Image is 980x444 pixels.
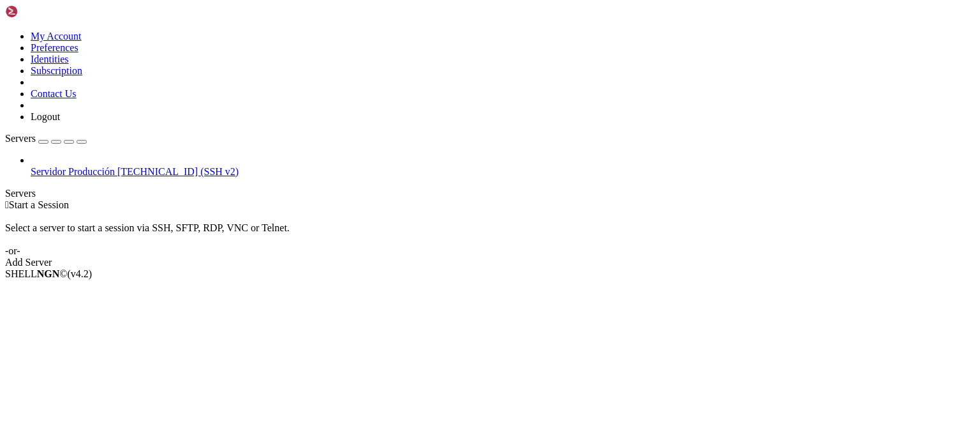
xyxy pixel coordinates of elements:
a: Servers [5,133,87,144]
li: Servidor Producción [TECHNICAL_ID] (SSH v2) [31,155,975,178]
span: Servidor Producción [31,166,115,177]
a: Identities [31,54,69,65]
span: SHELL © [5,268,92,279]
span: 4.2.0 [68,268,93,279]
span: Servers [5,133,36,144]
a: Servidor Producción [TECHNICAL_ID] (SSH v2) [31,166,975,178]
a: Contact Us [31,88,77,99]
span:  [5,199,9,210]
span: Start a Session [9,199,69,210]
a: My Account [31,31,82,42]
img: Shellngn [5,5,78,18]
div: Select a server to start a session via SSH, SFTP, RDP, VNC or Telnet. -or- [5,211,975,257]
span: [TECHNICAL_ID] (SSH v2) [117,166,239,177]
div: Servers [5,188,975,199]
a: Preferences [31,42,78,53]
a: Logout [31,111,60,122]
b: NGN [37,268,60,279]
a: Subscription [31,65,82,76]
div: Add Server [5,257,975,268]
